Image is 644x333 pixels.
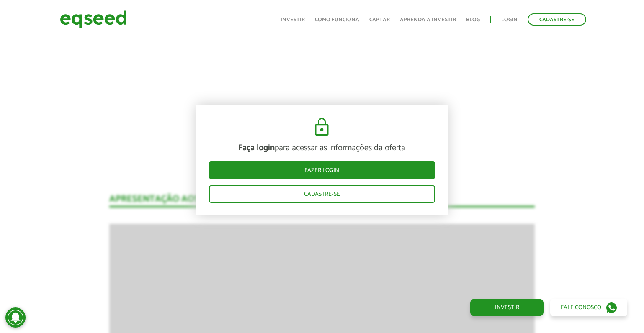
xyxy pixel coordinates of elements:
[209,185,435,203] a: Cadastre-se
[238,141,275,155] strong: Faça login
[209,161,435,179] a: Fazer login
[528,13,586,26] a: Cadastre-se
[281,17,305,23] a: Investir
[470,299,544,316] a: Investir
[209,143,435,153] p: para acessar as informações da oferta
[60,8,127,31] img: EqSeed
[312,117,332,137] img: cadeado.svg
[400,17,456,23] a: Aprenda a investir
[315,17,359,23] a: Como funciona
[550,299,627,316] a: Fale conosco
[369,17,390,23] a: Captar
[501,17,518,23] a: Login
[466,17,480,23] a: Blog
